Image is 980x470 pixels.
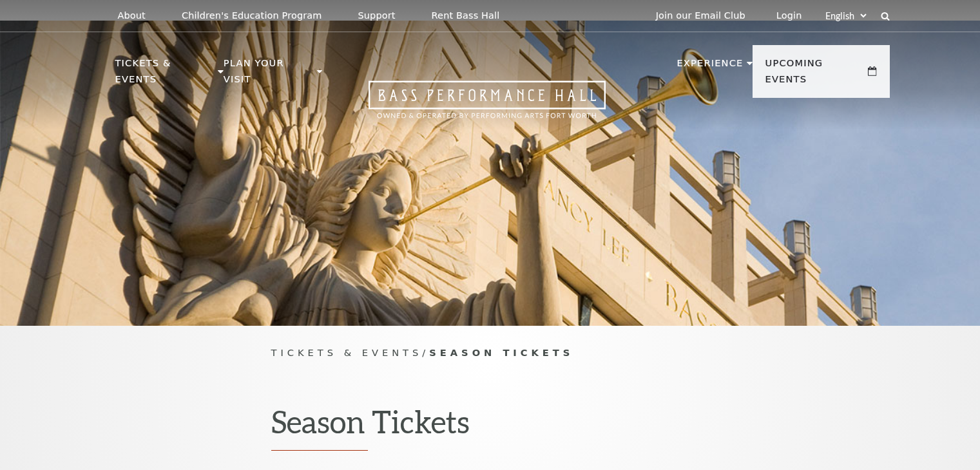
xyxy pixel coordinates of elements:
p: / [271,345,709,361]
span: Tickets & Events [271,347,423,358]
p: Rent Bass Hall [432,10,500,21]
h1: Season Tickets [271,403,709,451]
p: Support [358,10,396,21]
p: Upcoming Events [765,55,865,95]
p: Children's Education Program [182,10,322,21]
p: Tickets & Events [115,55,215,95]
p: Experience [677,55,743,79]
p: About [118,10,146,21]
select: Select: [823,10,869,22]
p: Plan Your Visit [224,55,314,95]
span: Season Tickets [429,347,573,358]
